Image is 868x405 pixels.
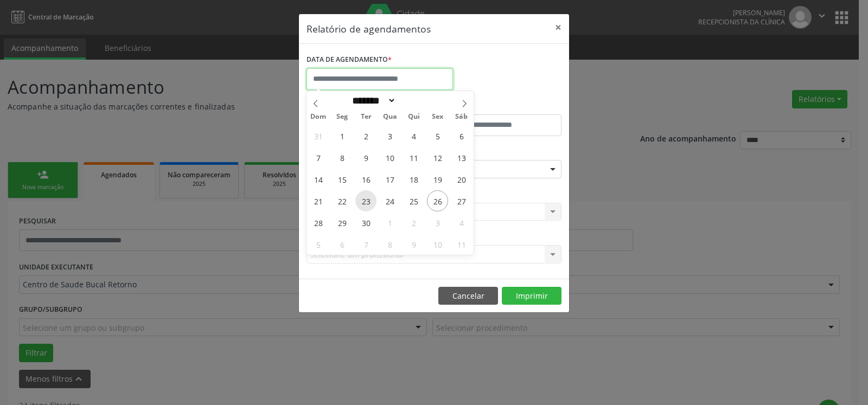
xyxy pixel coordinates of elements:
[307,22,431,36] h5: Relatório de agendamentos
[308,125,329,146] span: Agosto 31, 2025
[348,95,396,106] select: Month
[379,190,400,211] span: Setembro 24, 2025
[308,169,329,190] span: Setembro 14, 2025
[307,113,330,120] span: Dom
[402,113,426,120] span: Qui
[502,287,561,305] button: Imprimir
[331,212,353,233] span: Setembro 29, 2025
[451,190,472,211] span: Setembro 27, 2025
[427,169,448,190] span: Setembro 19, 2025
[451,147,472,168] span: Setembro 13, 2025
[451,212,472,233] span: Outubro 4, 2025
[403,212,424,233] span: Outubro 2, 2025
[355,212,376,233] span: Setembro 30, 2025
[330,113,354,120] span: Seg
[331,234,353,255] span: Outubro 6, 2025
[451,169,472,190] span: Setembro 20, 2025
[403,125,424,146] span: Setembro 4, 2025
[331,147,353,168] span: Setembro 8, 2025
[450,113,474,120] span: Sáb
[355,190,376,211] span: Setembro 23, 2025
[379,125,400,146] span: Setembro 3, 2025
[354,113,378,120] span: Ter
[403,169,424,190] span: Setembro 18, 2025
[379,169,400,190] span: Setembro 17, 2025
[355,234,376,255] span: Outubro 7, 2025
[396,95,432,106] input: Year
[426,113,450,120] span: Sex
[379,234,400,255] span: Outubro 8, 2025
[331,125,353,146] span: Setembro 1, 2025
[355,147,376,168] span: Setembro 9, 2025
[427,125,448,146] span: Setembro 5, 2025
[331,190,353,211] span: Setembro 22, 2025
[379,147,400,168] span: Setembro 10, 2025
[547,14,569,41] button: Close
[438,287,498,305] button: Cancelar
[308,190,329,211] span: Setembro 21, 2025
[403,147,424,168] span: Setembro 11, 2025
[427,234,448,255] span: Outubro 10, 2025
[378,113,402,120] span: Qua
[308,234,329,255] span: Outubro 5, 2025
[355,169,376,190] span: Setembro 16, 2025
[355,125,376,146] span: Setembro 2, 2025
[427,190,448,211] span: Setembro 26, 2025
[308,147,329,168] span: Setembro 7, 2025
[451,125,472,146] span: Setembro 6, 2025
[331,169,353,190] span: Setembro 15, 2025
[379,212,400,233] span: Outubro 1, 2025
[451,234,472,255] span: Outubro 11, 2025
[437,98,561,114] label: ATÉ
[427,147,448,168] span: Setembro 12, 2025
[403,234,424,255] span: Outubro 9, 2025
[427,212,448,233] span: Outubro 3, 2025
[307,52,392,68] label: DATA DE AGENDAMENTO
[308,212,329,233] span: Setembro 28, 2025
[403,190,424,211] span: Setembro 25, 2025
